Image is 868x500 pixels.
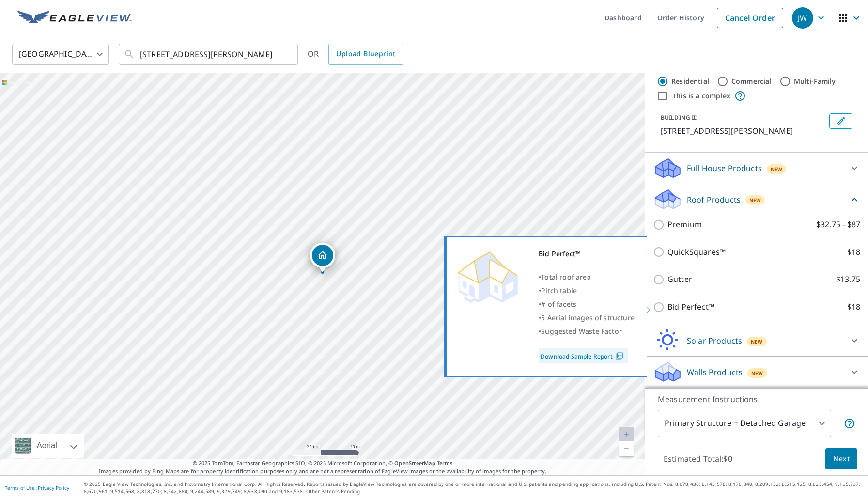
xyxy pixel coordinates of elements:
[836,273,860,285] p: $13.75
[658,410,831,437] div: Primary Structure + Detached Garage
[653,329,860,352] div: Solar ProductsNew
[653,360,860,384] div: Walls ProductsNew
[833,453,850,465] span: Next
[749,196,761,204] span: New
[667,301,714,313] p: Bid Perfect™
[653,188,860,211] div: Roof ProductsNew
[667,246,726,258] p: QuickSquares™
[751,369,763,377] span: New
[34,434,60,458] div: Aerial
[792,7,813,29] div: JW
[328,44,403,65] a: Upload Blueprint
[687,162,762,174] p: Full House Products
[687,366,743,378] p: Walls Products
[5,484,35,491] a: Terms of Use
[541,272,591,281] span: Total roof area
[12,434,84,458] div: Aerial
[539,270,635,284] div: •
[539,325,635,338] div: •
[661,113,698,122] p: BUILDING ID
[717,8,783,28] a: Cancel Order
[17,11,132,25] img: EV Logo
[847,301,860,313] p: $18
[653,156,860,180] div: Full House ProductsNew
[454,247,522,305] img: Premium
[825,448,857,470] button: Next
[671,77,709,86] label: Residential
[38,484,69,491] a: Privacy Policy
[310,243,335,273] div: Dropped pin, building 1, Residential property, 2701 Tanner St Dallas, TX 75215
[539,284,635,297] div: •
[672,91,730,101] label: This is a complex
[84,481,863,495] p: © 2025 Eagle View Technologies, Inc. and Pictometry International Corp. All Rights Reserved. Repo...
[539,348,628,363] a: Download Sample Report
[613,352,626,360] img: Pdf Icon
[541,299,576,309] span: # of facets
[844,418,855,429] span: Your report will include the primary structure and a detached garage if one exists.
[829,113,852,129] button: Edit building 1
[816,219,860,231] p: $32.75 - $87
[847,246,860,258] p: $18
[539,297,635,311] div: •
[751,338,763,345] span: New
[140,41,278,68] input: Search by address or latitude-longitude
[667,273,692,285] p: Gutter
[619,427,634,441] a: Current Level 20, Zoom In Disabled
[539,247,635,261] div: Bid Perfect™
[619,441,634,456] a: Current Level 20, Zoom Out
[667,219,702,231] p: Premium
[661,125,825,137] p: [STREET_ADDRESS][PERSON_NAME]
[12,41,109,68] div: [GEOGRAPHIC_DATA]
[658,393,855,405] p: Measurement Instructions
[731,77,772,86] label: Commercial
[771,165,783,173] span: New
[308,44,403,65] div: OR
[193,459,453,468] span: © 2025 TomTom, Earthstar Geographics SIO, © 2025 Microsoft Corporation, ©
[437,459,453,467] a: Terms
[656,448,740,469] p: Estimated Total: $0
[336,48,395,60] span: Upload Blueprint
[794,77,836,86] label: Multi-Family
[687,335,742,346] p: Solar Products
[541,286,577,295] span: Pitch table
[687,194,741,205] p: Roof Products
[541,327,622,336] span: Suggested Waste Factor
[5,485,69,491] p: |
[539,311,635,325] div: •
[394,459,435,467] a: OpenStreetMap
[541,313,635,322] span: 5 Aerial images of structure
